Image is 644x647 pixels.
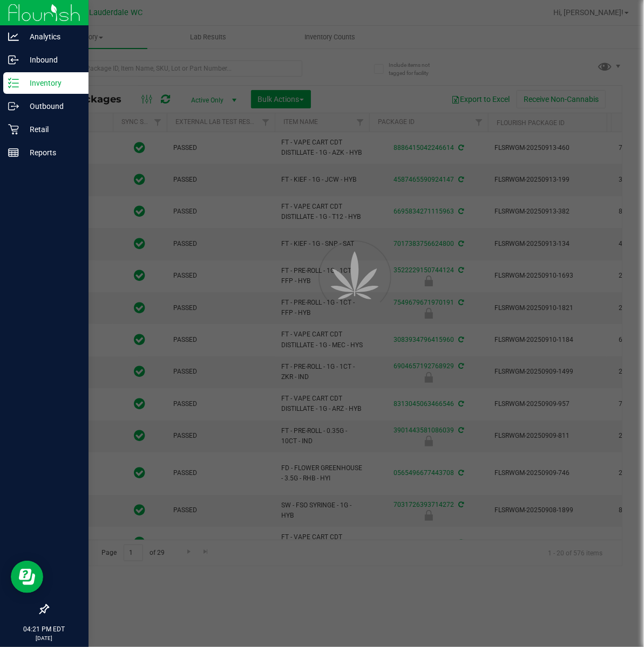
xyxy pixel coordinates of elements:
[8,147,19,158] inline-svg: Reports
[11,561,43,593] iframe: Resource center
[19,53,84,66] p: Inbound
[8,54,19,65] inline-svg: Inbound
[8,124,19,135] inline-svg: Retail
[8,101,19,112] inline-svg: Outbound
[19,77,84,90] p: Inventory
[5,634,84,642] p: [DATE]
[8,78,19,88] inline-svg: Inventory
[19,100,84,113] p: Outbound
[19,123,84,136] p: Retail
[19,30,84,43] p: Analytics
[5,624,84,634] p: 04:21 PM EDT
[8,31,19,42] inline-svg: Analytics
[19,146,84,159] p: Reports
